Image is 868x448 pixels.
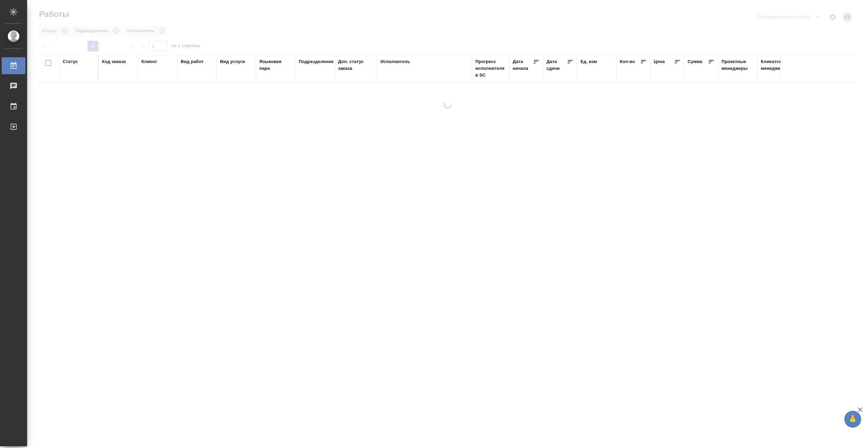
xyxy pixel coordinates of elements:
[141,58,157,65] div: Клиент
[654,58,665,65] div: Цена
[580,58,597,65] div: Ед. изм
[688,58,702,65] div: Сумма
[761,58,793,72] div: Клиентские менеджеры
[844,411,861,428] button: 🙏
[181,58,204,65] div: Вид работ
[338,58,374,72] div: Доп. статус заказа
[513,58,533,72] div: Дата начала
[380,58,410,65] div: Исполнитель
[475,58,506,79] div: Прогресс исполнителя в SC
[847,412,859,426] span: 🙏
[620,58,635,65] div: Кол-во
[547,58,567,72] div: Дата сдачи
[63,58,78,65] div: Статус
[220,58,245,65] div: Вид услуги
[102,58,126,65] div: Код заказа
[722,58,754,72] div: Проектные менеджеры
[259,58,292,72] div: Языковая пара
[299,58,334,65] div: Подразделение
